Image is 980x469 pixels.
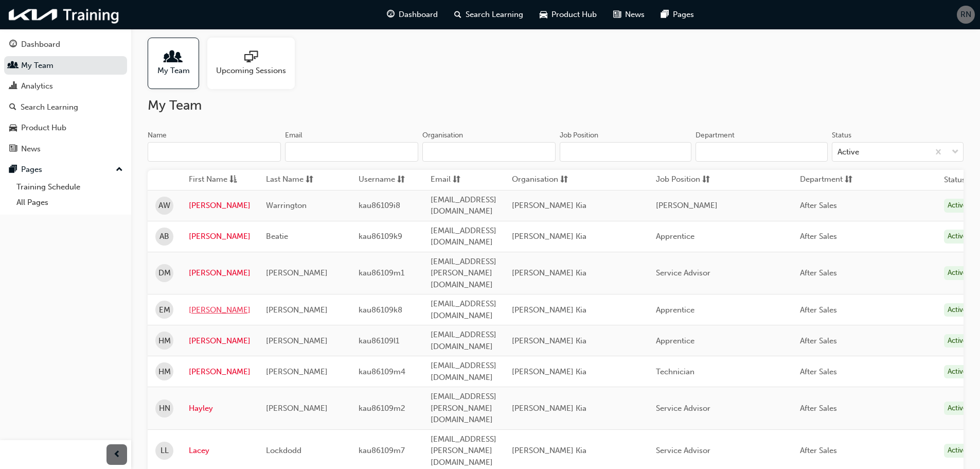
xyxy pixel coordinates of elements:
[800,173,843,186] span: Department
[359,305,402,315] span: kau86109k8
[21,122,66,134] div: Product Hub
[944,266,971,280] div: Active
[605,4,653,25] a: news-iconNews
[9,40,17,49] span: guage-icon
[656,446,710,455] span: Service Advisor
[431,257,496,289] span: [EMAIL_ADDRESS][PERSON_NAME][DOMAIN_NAME]
[266,404,328,413] span: [PERSON_NAME]
[189,403,251,414] a: Hayley
[266,336,328,345] span: [PERSON_NAME]
[696,130,735,141] div: Department
[531,4,605,25] a: car-iconProduct Hub
[512,201,586,210] span: [PERSON_NAME] Kia
[431,299,496,320] span: [EMAIL_ADDRESS][DOMAIN_NAME]
[960,9,971,21] span: RN
[800,404,837,413] span: After Sales
[431,330,496,351] span: [EMAIL_ADDRESS][DOMAIN_NAME]
[613,8,621,21] span: news-icon
[944,365,971,379] div: Active
[957,6,975,24] button: RN
[12,179,127,195] a: Training Schedule
[944,199,971,213] div: Active
[944,230,971,244] div: Active
[189,366,251,378] a: [PERSON_NAME]
[216,65,286,77] span: Upcoming Sessions
[266,173,304,186] span: Last Name
[845,173,852,186] span: sorting-icon
[800,446,837,455] span: After Sales
[656,367,694,376] span: Technician
[4,35,127,54] a: Dashboard
[148,38,207,89] a: My Team
[560,142,691,162] input: Job Position
[446,4,531,25] a: search-iconSearch Learning
[21,80,53,92] div: Analytics
[512,367,586,376] span: [PERSON_NAME] Kia
[4,140,127,159] a: News
[431,435,496,467] span: [EMAIL_ADDRESS][PERSON_NAME][DOMAIN_NAME]
[944,303,971,317] div: Active
[944,402,971,415] div: Active
[266,367,328,376] span: [PERSON_NAME]
[229,173,237,186] span: asc-icon
[431,226,496,247] span: [EMAIL_ADDRESS][DOMAIN_NAME]
[399,9,438,21] span: Dashboard
[359,268,404,277] span: kau86109m1
[656,404,710,413] span: Service Advisor
[431,392,496,424] span: [EMAIL_ADDRESS][PERSON_NAME][DOMAIN_NAME]
[800,232,837,241] span: After Sales
[551,9,597,21] span: Product Hub
[431,173,487,186] button: Emailsorting-icon
[189,445,251,457] a: Lacey
[512,173,568,186] button: Organisationsorting-icon
[189,231,251,242] a: [PERSON_NAME]
[4,77,127,96] a: Analytics
[944,444,971,458] div: Active
[696,142,827,162] input: Department
[661,8,669,21] span: pages-icon
[21,164,42,176] div: Pages
[560,130,598,141] div: Job Position
[266,201,307,210] span: Warrington
[656,173,712,186] button: Job Positionsorting-icon
[116,163,123,177] span: up-icon
[9,61,17,71] span: people-icon
[512,336,586,345] span: [PERSON_NAME] Kia
[266,446,301,455] span: Lockdodd
[207,38,303,89] a: Upcoming Sessions
[113,448,121,461] span: prev-icon
[512,305,586,315] span: [PERSON_NAME] Kia
[359,404,405,413] span: kau86109m2
[148,142,281,162] input: Name
[800,305,837,315] span: After Sales
[944,334,971,348] div: Active
[653,4,702,25] a: pages-iconPages
[702,173,710,186] span: sorting-icon
[540,8,547,21] span: car-icon
[625,9,645,21] span: News
[189,335,251,347] a: [PERSON_NAME]
[512,232,586,241] span: [PERSON_NAME] Kia
[266,173,323,186] button: Last Namesorting-icon
[466,9,523,21] span: Search Learning
[266,268,328,277] span: [PERSON_NAME]
[4,56,127,75] a: My Team
[189,173,227,186] span: First Name
[656,232,694,241] span: Apprentice
[285,130,302,141] div: Email
[5,4,123,25] img: kia-training
[359,201,400,210] span: kau86109i8
[266,232,288,241] span: Beatie
[359,173,395,186] span: Username
[158,200,170,212] span: AW
[656,305,694,315] span: Apprentice
[800,201,837,210] span: After Sales
[453,173,460,186] span: sorting-icon
[158,366,171,378] span: HM
[158,335,171,347] span: HM
[4,160,127,179] button: Pages
[189,304,251,316] a: [PERSON_NAME]
[4,98,127,117] a: Search Learning
[387,8,395,21] span: guage-icon
[21,143,41,155] div: News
